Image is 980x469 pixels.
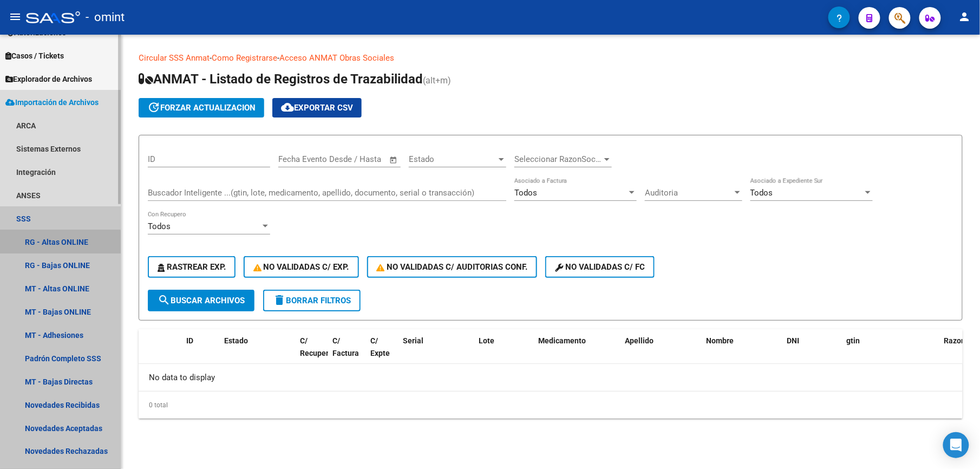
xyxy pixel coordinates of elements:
span: Seleccionar RazonSocial [514,154,602,164]
mat-icon: menu [9,10,22,23]
span: Exportar CSV [281,103,353,113]
span: No Validadas c/ Auditorias Conf. [377,262,528,272]
span: Estado [224,336,248,345]
datatable-header-cell: Nombre [702,329,783,377]
p: - - [139,52,963,64]
datatable-header-cell: ID [182,329,220,377]
span: Medicamento [538,336,586,345]
span: Importación de Archivos [5,96,99,108]
span: Borrar Filtros [273,296,351,305]
div: Open Intercom Messenger [943,432,969,458]
button: Open calendar [388,154,400,166]
span: Nombre [706,336,734,345]
div: No data to display [139,364,963,391]
datatable-header-cell: Apellido [620,329,702,377]
button: Exportar CSV [272,98,362,118]
datatable-header-cell: Serial [398,329,474,377]
span: Explorador de Archivos [5,73,92,85]
span: Todos [148,222,171,231]
datatable-header-cell: Medicamento [534,329,620,377]
span: ANMAT - Listado de Registros de Trazabilidad [139,71,423,87]
span: Apellido [625,336,654,345]
a: Acceso ANMAT Obras Sociales [279,53,394,63]
span: C/ Factura [332,336,359,357]
mat-icon: update [147,101,160,114]
span: Lote [479,336,494,345]
datatable-header-cell: gtin [842,329,940,377]
a: Circular SSS Anmat [139,53,210,63]
button: No Validadas c/ Exp. [244,256,359,278]
span: (alt+m) [423,75,451,86]
datatable-header-cell: C/ Expte [366,329,398,377]
datatable-header-cell: Estado [220,329,296,377]
button: Rastrear Exp. [148,256,236,278]
span: Serial [403,336,423,345]
button: No validadas c/ FC [545,256,655,278]
button: Borrar Filtros [263,290,361,311]
mat-icon: person [958,10,971,23]
datatable-header-cell: C/ Factura [328,329,366,377]
a: Documentacion trazabilidad [394,53,495,63]
span: Todos [514,188,537,198]
datatable-header-cell: C/ Recupero [296,329,328,377]
datatable-header-cell: Lote [474,329,534,377]
span: - omint [86,5,125,29]
mat-icon: search [158,294,171,307]
input: Start date [278,154,313,164]
span: forzar actualizacion [147,103,256,113]
mat-icon: cloud_download [281,101,294,114]
button: No Validadas c/ Auditorias Conf. [367,256,538,278]
span: Buscar Archivos [158,296,245,305]
span: Rastrear Exp. [158,262,226,272]
span: C/ Recupero [300,336,333,357]
span: No validadas c/ FC [555,262,645,272]
button: Buscar Archivos [148,290,254,311]
datatable-header-cell: DNI [783,329,842,377]
a: Como Registrarse [212,53,277,63]
mat-icon: delete [273,294,286,307]
span: Auditoria [645,188,733,198]
span: gtin [847,336,860,345]
span: Todos [750,188,773,198]
button: forzar actualizacion [139,98,264,118]
span: ID [186,336,193,345]
span: DNI [787,336,800,345]
span: Estado [409,154,496,164]
input: End date [323,154,376,164]
span: C/ Expte [370,336,390,357]
span: Casos / Tickets [5,50,64,62]
span: No Validadas c/ Exp. [253,262,349,272]
div: 0 total [139,392,963,419]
